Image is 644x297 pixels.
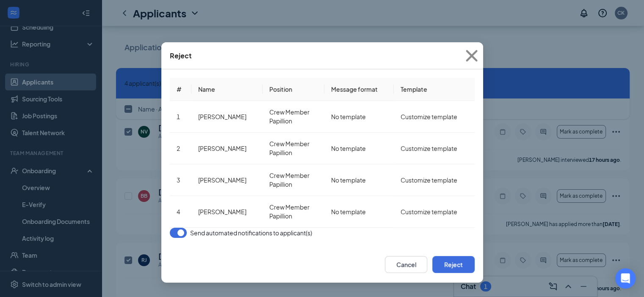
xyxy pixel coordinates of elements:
th: Message format [324,78,394,101]
span: Customize template [400,144,457,152]
span: Papillion [269,148,317,157]
span: No template [331,208,366,215]
td: [PERSON_NAME] [191,101,262,133]
span: Customize template [400,176,457,184]
span: Crew Member [269,139,317,148]
span: No template [331,144,366,152]
span: 2 [177,144,180,152]
span: 3 [177,176,180,184]
th: # [170,78,191,101]
span: No template [331,176,366,184]
span: Crew Member [269,108,317,116]
span: 4 [177,208,180,215]
span: Customize template [400,208,457,215]
button: Cancel [385,256,427,273]
div: Open Intercom Messenger [615,268,636,289]
span: Papillion [269,180,317,189]
span: Send automated notifications to applicant(s) [190,228,312,238]
div: Reject [170,51,192,60]
span: No template [331,113,366,120]
th: Template [393,78,474,101]
th: Position [262,78,324,101]
span: 1 [177,113,180,120]
svg: Cross [460,44,483,67]
span: Crew Member [269,203,317,211]
td: [PERSON_NAME] [191,133,262,164]
span: Papillion [269,211,317,221]
th: Name [191,78,262,101]
span: Papillion [269,116,317,125]
td: [PERSON_NAME] [191,196,262,228]
button: Close [460,42,483,69]
button: Reject [432,256,475,273]
span: Customize template [400,113,457,120]
span: Crew Member [269,171,317,180]
td: [PERSON_NAME] [191,164,262,196]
